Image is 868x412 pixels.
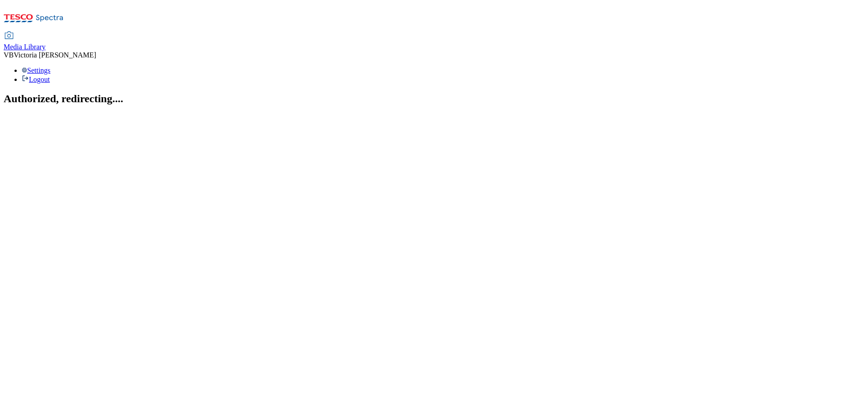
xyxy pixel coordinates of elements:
a: Settings [22,66,51,74]
a: Media Library [4,32,46,51]
span: Media Library [4,43,46,51]
span: VB [4,51,14,59]
a: Logout [22,76,50,83]
span: Victoria [PERSON_NAME] [14,51,96,59]
h2: Authorized, redirecting.... [4,93,864,105]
